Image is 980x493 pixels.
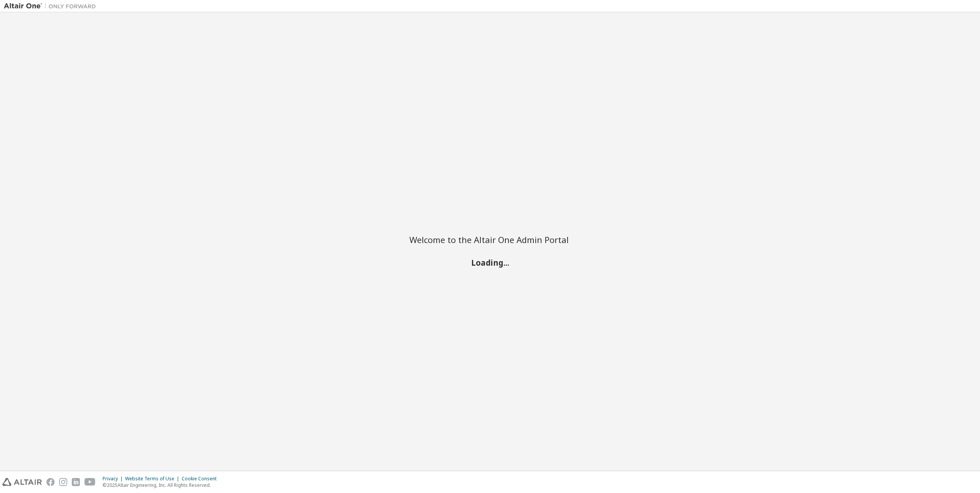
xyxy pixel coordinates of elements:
[409,234,571,245] h2: Welcome to the Altair One Admin Portal
[409,258,571,268] h2: Loading...
[84,478,96,486] img: youtube.svg
[103,476,125,482] div: Privacy
[182,476,221,482] div: Cookie Consent
[46,478,55,486] img: facebook.svg
[125,476,182,482] div: Website Terms of Use
[2,478,42,486] img: altair_logo.svg
[59,478,67,486] img: instagram.svg
[103,482,221,488] p: © 2025 Altair Engineering, Inc. All Rights Reserved.
[72,478,80,486] img: linkedin.svg
[4,2,100,10] img: Altair One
